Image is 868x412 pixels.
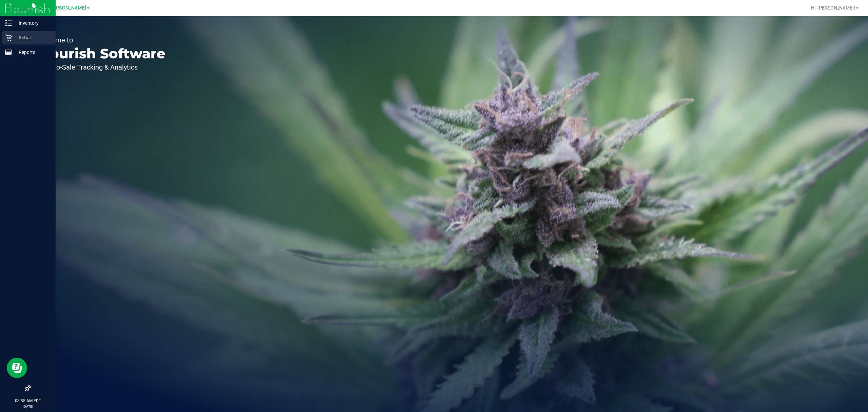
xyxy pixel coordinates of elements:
[5,49,12,56] inline-svg: Reports
[49,5,86,11] span: [PERSON_NAME]
[3,398,53,404] p: 08:35 AM EDT
[37,47,165,60] p: Flourish Software
[12,34,53,42] p: Retail
[7,358,27,378] iframe: Resource center
[37,64,165,71] p: Seed-to-Sale Tracking & Analytics
[12,48,53,56] p: Reports
[37,37,165,43] p: Welcome to
[3,404,53,409] p: [DATE]
[811,5,855,11] span: Hi, [PERSON_NAME]!
[5,34,12,41] inline-svg: Retail
[5,20,12,26] inline-svg: Inventory
[12,19,53,27] p: Inventory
